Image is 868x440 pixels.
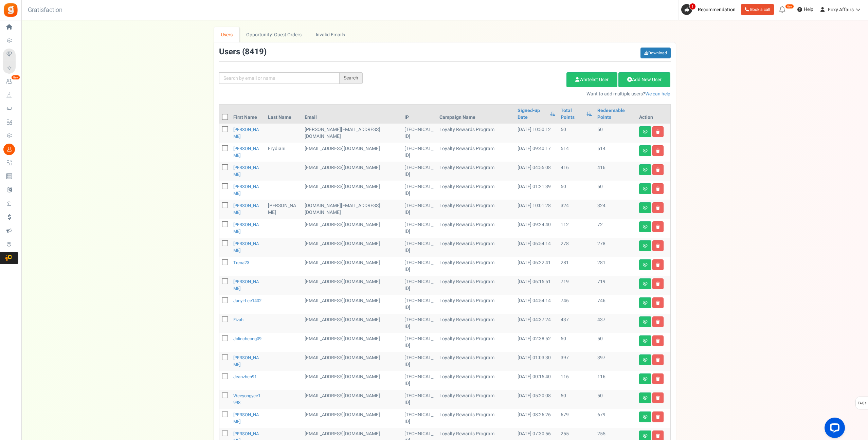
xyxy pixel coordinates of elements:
[656,244,660,248] i: Delete user
[402,238,437,257] td: [TECHNICAL_ID]
[640,48,671,58] a: Download
[595,352,636,371] td: 397
[233,240,259,254] a: [PERSON_NAME]
[643,358,648,362] i: View details
[233,145,259,159] a: [PERSON_NAME]
[643,225,648,229] i: View details
[698,6,736,13] span: Recommendation
[795,4,816,15] a: Help
[302,333,402,352] td: customer
[561,107,583,121] a: Total Points
[515,409,558,428] td: [DATE] 08:26:26
[233,392,260,406] a: weeyongyee1998
[558,257,595,276] td: 281
[402,333,437,352] td: [TECHNICAL_ID]
[515,181,558,200] td: [DATE] 01:21:39
[595,162,636,181] td: 416
[402,314,437,333] td: [TECHNICAL_ID]
[558,143,595,162] td: 514
[233,335,261,342] a: jolincheong09
[595,314,636,333] td: 437
[828,6,854,13] span: Foxy Affairs
[233,373,257,380] a: jeanzhen91
[402,143,437,162] td: [TECHNICAL_ID]
[558,276,595,295] td: 719
[656,377,660,381] i: Delete user
[595,181,636,200] td: 50
[656,282,660,286] i: Delete user
[515,219,558,238] td: [DATE] 09:24:40
[595,238,636,257] td: 278
[597,107,634,121] a: Redeemable Points
[437,409,515,428] td: Loyalty Rewards Program
[437,124,515,143] td: Loyalty Rewards Program
[558,333,595,352] td: 50
[11,75,20,80] em: New
[656,320,660,324] i: Delete user
[233,411,259,425] a: [PERSON_NAME]
[214,27,240,42] a: Users
[302,200,402,219] td: customer
[245,46,264,58] span: 8419
[233,354,259,368] a: [PERSON_NAME]
[558,181,595,200] td: 50
[402,409,437,428] td: [TECHNICAL_ID]
[558,200,595,219] td: 324
[643,187,648,191] i: View details
[515,238,558,257] td: [DATE] 06:54:14
[233,202,259,216] a: [PERSON_NAME]
[3,76,18,87] a: New
[643,301,648,305] i: View details
[656,225,660,229] i: Delete user
[402,219,437,238] td: [TECHNICAL_ID]
[643,339,648,343] i: View details
[656,301,660,305] i: Delete user
[233,316,243,323] a: Fizah
[515,143,558,162] td: [DATE] 09:40:17
[558,124,595,143] td: 50
[437,181,515,200] td: Loyalty Rewards Program
[231,105,266,124] th: First Name
[437,105,515,124] th: Campaign Name
[302,124,402,143] td: customer
[656,396,660,400] i: Delete user
[302,257,402,276] td: customer
[373,91,671,97] p: Want to add multiple users?
[402,257,437,276] td: [TECHNICAL_ID]
[857,397,867,410] span: FAQs
[558,409,595,428] td: 679
[656,187,660,191] i: Delete user
[643,168,648,172] i: View details
[595,219,636,238] td: 72
[402,352,437,371] td: [TECHNICAL_ID]
[302,390,402,409] td: customer
[595,371,636,390] td: 116
[437,200,515,219] td: Loyalty Rewards Program
[656,149,660,153] i: Delete user
[656,130,660,134] i: Delete user
[309,27,352,42] a: Invalid Emails
[437,162,515,181] td: Loyalty Rewards Program
[566,72,617,87] a: Whitelist User
[233,278,259,292] a: [PERSON_NAME]
[302,105,402,124] th: Email
[302,352,402,371] td: customer
[643,206,648,210] i: View details
[595,124,636,143] td: 50
[518,107,546,121] a: Signed-up Date
[302,276,402,295] td: customer
[233,126,259,140] a: [PERSON_NAME]
[558,238,595,257] td: 278
[437,371,515,390] td: Loyalty Rewards Program
[643,263,648,267] i: View details
[437,219,515,238] td: Loyalty Rewards Program
[643,282,648,286] i: View details
[515,390,558,409] td: [DATE] 05:20:08
[302,219,402,238] td: customer
[302,238,402,257] td: customer
[558,314,595,333] td: 437
[741,4,774,15] a: Book a call
[515,200,558,219] td: [DATE] 10:01:28
[302,409,402,428] td: customer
